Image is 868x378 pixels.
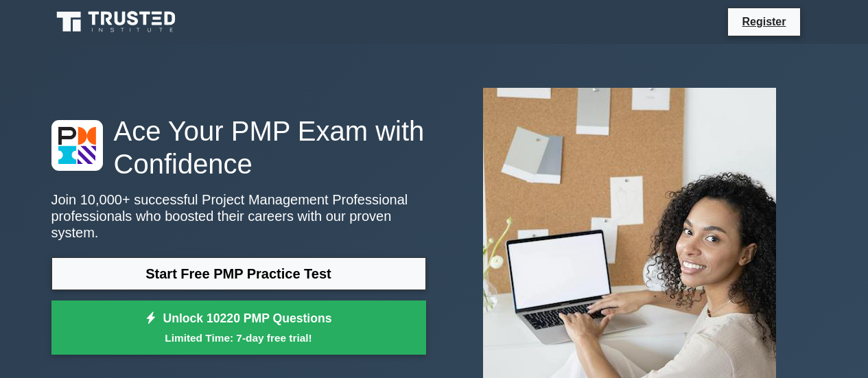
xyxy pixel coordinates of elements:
p: Join 10,000+ successful Project Management Professional professionals who boosted their careers w... [51,191,426,241]
h1: Ace Your PMP Exam with Confidence [51,115,426,180]
a: Start Free PMP Practice Test [51,257,426,290]
a: Unlock 10220 PMP QuestionsLimited Time: 7-day free trial! [51,300,426,355]
a: Register [734,13,794,30]
small: Limited Time: 7-day free trial! [69,330,409,346]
